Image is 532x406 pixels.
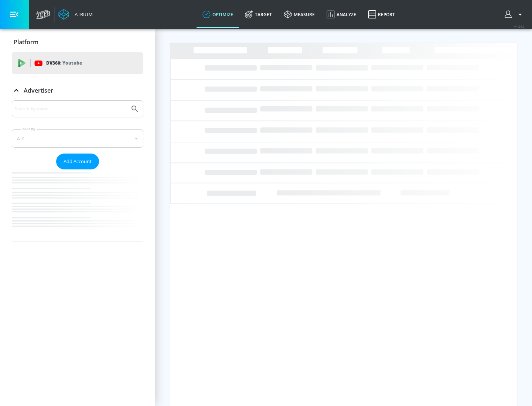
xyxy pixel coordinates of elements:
[197,1,239,28] a: optimize
[278,1,321,28] a: measure
[46,59,82,67] p: DV360:
[362,1,401,28] a: Report
[12,52,143,74] div: DV360: Youtube
[15,104,127,114] input: Search by name
[21,127,37,131] label: Sort By
[321,1,362,28] a: Analyze
[14,38,38,46] p: Platform
[58,9,93,20] a: Atrium
[56,154,99,169] button: Add Account
[12,80,143,101] div: Advertiser
[12,100,143,241] div: Advertiser
[12,129,143,148] div: A-Z
[24,86,53,94] p: Advertiser
[12,32,143,52] div: Platform
[72,11,93,18] div: Atrium
[64,157,92,166] span: Add Account
[12,169,143,241] nav: list of Advertiser
[62,59,82,67] p: Youtube
[239,1,278,28] a: Target
[514,24,525,28] span: v 4.24.0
